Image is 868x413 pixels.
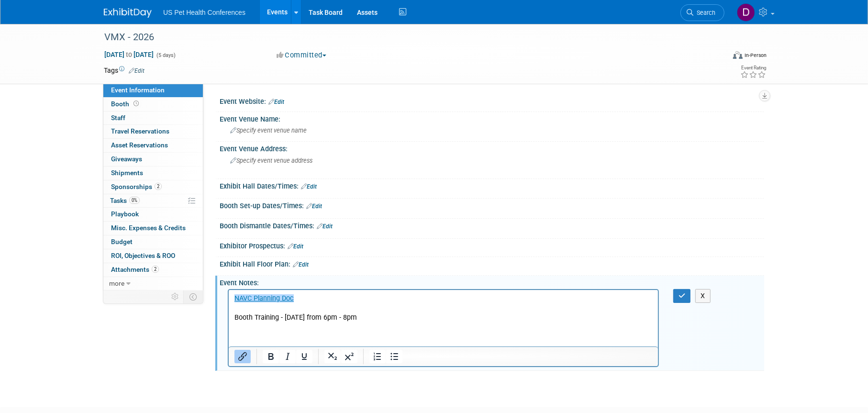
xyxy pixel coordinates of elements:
[111,266,159,273] span: Attachments
[744,52,767,59] div: In-Person
[220,219,764,231] div: Booth Dismantle Dates/Times:
[293,261,309,268] a: Edit
[693,9,715,16] span: Search
[103,180,203,194] a: Sponsorships2
[155,183,162,190] span: 2
[273,50,330,60] button: Committed
[111,86,165,94] span: Event Information
[234,350,251,363] button: Insert/edit link
[103,222,203,235] a: Misc. Expenses & Credits
[111,238,133,246] span: Budget
[111,183,162,190] span: Sponsorships
[111,127,169,135] span: Travel Reservations
[103,249,203,263] a: ROI, Objectives & ROO
[111,169,143,177] span: Shipments
[230,157,312,164] span: Specify event venue address
[317,223,333,230] a: Edit
[184,290,203,303] td: Toggle Event Tabs
[156,52,176,58] span: (5 days)
[220,112,764,124] div: Event Venue Name:
[111,114,125,122] span: Staff
[103,277,203,290] a: more
[230,127,307,134] span: Specify event venue name
[104,8,152,18] img: ExhibitDay
[369,350,386,363] button: Numbered list
[111,100,141,108] span: Booth
[110,197,140,204] span: Tasks
[111,210,139,218] span: Playbook
[129,197,140,204] span: 0%
[129,67,145,74] a: Edit
[733,51,743,59] img: Format-Inperson.png
[103,139,203,152] a: Asset Reservations
[111,224,186,232] span: Misc. Expenses & Credits
[306,203,322,210] a: Edit
[288,243,303,250] a: Edit
[268,99,284,105] a: Edit
[163,9,245,16] span: US Pet Health Conferences
[103,84,203,97] a: Event Information
[220,257,764,269] div: Exhibit Hall Floor Plan:
[104,50,154,59] span: [DATE] [DATE]
[220,276,764,288] div: Event Notes:
[103,98,203,111] a: Booth
[103,167,203,180] a: Shipments
[103,153,203,166] a: Giveaways
[111,155,142,163] span: Giveaways
[109,279,124,287] span: more
[104,66,145,75] td: Tags
[740,66,766,70] div: Event Rating
[103,208,203,221] a: Playbook
[103,112,203,125] a: Staff
[132,100,141,107] span: Booth not reserved yet
[111,141,168,149] span: Asset Reservations
[386,350,402,363] button: Bullet list
[103,263,203,277] a: Attachments2
[695,289,711,303] button: X
[103,125,203,138] a: Travel Reservations
[111,252,175,259] span: ROI, Objectives & ROO
[103,194,203,208] a: Tasks0%
[737,3,755,22] img: Debra Smith
[152,266,159,273] span: 2
[229,290,658,346] iframe: Rich Text Area
[103,235,203,249] a: Budget
[167,290,184,303] td: Personalize Event Tab Strip
[220,94,764,107] div: Event Website:
[296,350,312,363] button: Underline
[220,179,764,191] div: Exhibit Hall Dates/Times:
[668,50,767,64] div: Event Format
[101,29,710,46] div: VMX - 2026
[220,199,764,211] div: Booth Set-up Dates/Times:
[263,350,279,363] button: Bold
[680,4,724,21] a: Search
[301,183,317,190] a: Edit
[279,350,296,363] button: Italic
[220,142,764,154] div: Event Venue Address:
[124,51,134,58] span: to
[324,350,341,363] button: Subscript
[341,350,357,363] button: Superscript
[220,239,764,251] div: Exhibitor Prospectus:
